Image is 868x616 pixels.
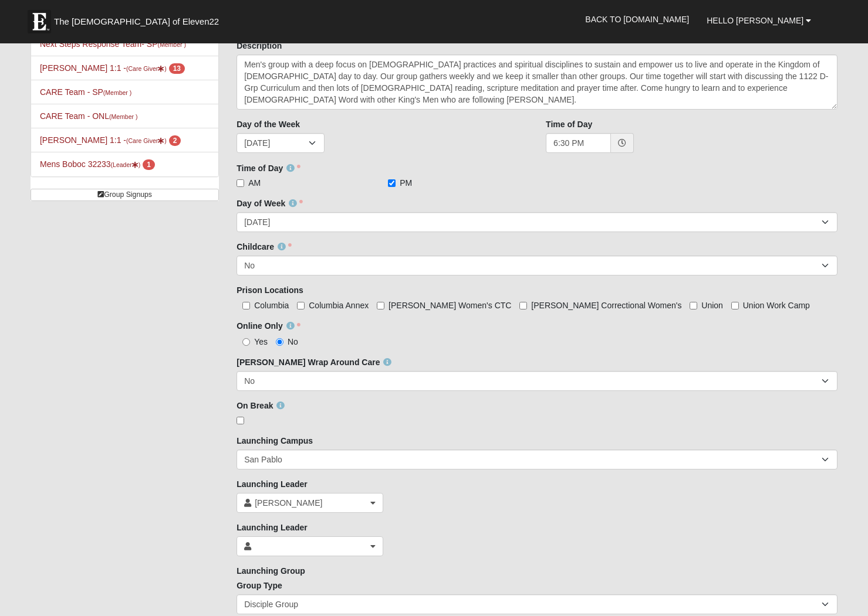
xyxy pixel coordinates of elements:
a: Next Steps Response Team- SP(Member ) [40,39,186,49]
label: Description [237,40,282,52]
input: [PERSON_NAME] Women's CTC [377,302,384,309]
small: (Member ) [157,41,185,48]
input: Union [690,302,697,309]
span: Union Work Camp [743,301,810,310]
span: number of pending members [143,159,155,170]
input: AM [237,179,244,187]
label: [PERSON_NAME] Wrap Around Care [237,356,391,368]
label: Day of Week [237,198,303,209]
span: AM [248,177,261,189]
a: Back to [DOMAIN_NAME] [576,5,698,34]
span: number of pending members [169,135,181,146]
label: Launching Leader [237,522,308,533]
a: Hello [PERSON_NAME] [698,6,820,35]
img: Eleven22 logo [28,10,51,33]
span: Yes [254,337,268,346]
span: Columbia Annex [309,301,369,310]
span: PM [400,177,412,189]
a: [PERSON_NAME] 1:1 -(Care Giver) 2 [40,135,181,145]
label: On Break [237,400,285,411]
input: Yes [242,338,250,346]
span: No [288,337,298,346]
label: Launching Group [237,565,305,577]
a: The [DEMOGRAPHIC_DATA] of Eleven22 [22,4,256,33]
small: (Leader ) [111,161,141,168]
small: (Member ) [103,89,131,96]
label: Launching Leader [237,478,308,490]
label: Prison Locations [237,284,303,296]
input: Columbia [242,302,250,309]
input: PM [388,179,396,187]
label: Launching Campus [237,435,313,447]
span: [PERSON_NAME] [255,497,367,509]
span: Columbia [254,301,289,310]
small: (Member ) [109,113,137,120]
span: [PERSON_NAME] Correctional Women's [531,301,681,310]
input: [PERSON_NAME] Correctional Women's [519,302,527,309]
span: [PERSON_NAME] Women's CTC [389,301,511,310]
span: Hello [PERSON_NAME] [707,16,803,25]
label: Childcare [237,241,292,253]
label: Group Type [237,580,282,591]
input: Columbia Annex [297,302,305,309]
label: Day of the Week [237,118,300,130]
a: Clear selection [237,536,383,556]
span: The [DEMOGRAPHIC_DATA] of Eleven22 [54,16,219,28]
a: [PERSON_NAME] 1:1 -(Care Giver) 13 [40,63,185,73]
a: CARE Team - ONL(Member ) [40,111,137,121]
span: number of pending members [169,63,185,74]
small: (Care Giver ) [126,137,167,144]
a: CARE Team - SP(Member ) [40,87,131,97]
span: Union [701,301,723,310]
input: No [276,338,283,346]
a: [PERSON_NAME] Clear selection [237,493,383,513]
label: Online Only [237,320,300,332]
small: (Care Giver ) [126,65,167,72]
a: Mens Boboc 32233(Leader) 1 [40,159,155,169]
label: Time of Day [237,162,300,174]
input: Union Work Camp [731,302,739,309]
textarea: Men's group with a deep focus on [DEMOGRAPHIC_DATA] practices and spiritual disciplines to sustai... [237,55,837,110]
a: Group Signups [31,189,219,201]
label: Time of Day [546,118,592,130]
